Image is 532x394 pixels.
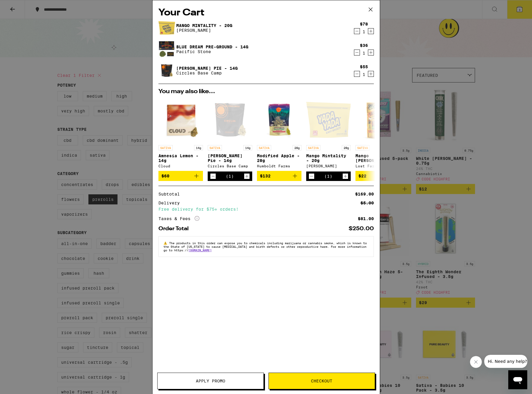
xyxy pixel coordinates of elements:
[176,49,248,54] p: Pacific Stone
[158,207,374,211] div: Free delivery for $75+ orders!
[368,50,374,55] button: Increment
[293,145,301,150] p: 28g
[176,28,232,33] p: [PERSON_NAME]
[360,22,368,26] div: $78
[158,20,175,36] img: Mango Mintality - 20g
[194,145,203,150] p: 14g
[342,145,351,150] p: 20g
[208,153,252,163] p: [PERSON_NAME] Pie - 14g
[158,171,203,181] button: Add to bag
[361,201,374,205] div: $5.00
[176,45,248,49] a: Blue Dream Pre-Ground - 14g
[360,51,368,55] div: 1
[158,98,203,171] a: Open page for Amnesia Lemon - 14g from Cloud
[208,145,222,150] p: SATIVA
[349,226,374,231] div: $250.00
[360,29,368,34] div: 1
[355,98,400,142] img: Lost Farm - Mango Jack Herer THCv 10:5 Chews
[243,145,252,150] p: 14g
[158,41,175,58] img: Blue Dream Pre-Ground - 14g
[354,28,360,34] button: Decrement
[260,174,271,178] span: $132
[306,98,351,171] a: Open page for Mango Mintality - 20g from Yada Yada
[306,153,351,163] p: Mango Mintality - 20g
[360,72,368,77] div: 1
[176,23,232,28] a: Mango Mintality - 20g
[311,379,332,383] span: Checkout
[470,356,482,368] iframe: Close message
[188,248,212,252] a: [DOMAIN_NAME]
[354,50,360,55] button: Decrement
[309,173,315,179] button: Decrement
[342,173,348,179] button: Increment
[358,174,366,178] span: $22
[158,226,193,231] div: Order Total
[158,153,203,163] p: Amnesia Lemon - 14g
[257,145,271,150] p: SATIVA
[360,64,368,69] div: $55
[354,71,360,77] button: Decrement
[257,164,301,168] div: Humboldt Farms
[257,98,301,171] a: Open page for Modified Apple - 28g from Humboldt Farms
[244,173,250,179] button: Increment
[158,98,203,142] img: Cloud - Amnesia Lemon - 14g
[196,379,225,383] span: Apply Promo
[210,173,216,179] button: Decrement
[158,145,173,150] p: SATIVA
[355,153,400,163] p: Mango [PERSON_NAME] THCv 10:5 Chews
[269,373,375,389] button: Checkout
[355,145,370,150] p: SATIVA
[157,373,264,389] button: Apply Promo
[355,171,400,181] button: Add to bag
[306,145,320,150] p: SATIVA
[158,216,199,221] div: Taxes & Fees
[484,355,527,368] iframe: Message from company
[257,153,301,163] p: Modified Apple - 28g
[257,98,301,142] img: Humboldt Farms - Modified Apple - 28g
[368,28,374,34] button: Increment
[360,43,368,48] div: $36
[355,164,400,168] div: Lost Farm
[358,217,374,221] div: $81.00
[208,98,252,171] a: Open page for Berry Pie - 14g from Circles Base Camp
[355,192,374,196] div: $169.00
[226,174,234,179] div: (1)
[208,164,252,168] div: Circles Base Camp
[158,6,374,20] h2: Your Cart
[161,174,169,178] span: $60
[158,62,175,79] img: Berry Pie - 14g
[163,241,169,245] span: ⚠️
[158,201,184,205] div: Delivery
[158,89,374,95] h2: You may also like...
[257,171,301,181] button: Add to bag
[176,71,238,75] p: Circles Base Camp
[508,370,527,389] iframe: Button to launch messaging window
[158,164,203,168] div: Cloud
[176,66,238,71] a: [PERSON_NAME] Pie - 14g
[306,164,351,168] div: [PERSON_NAME]
[324,174,332,179] div: (1)
[368,71,374,77] button: Increment
[355,98,400,171] a: Open page for Mango Jack Herer THCv 10:5 Chews from Lost Farm
[158,192,184,196] div: Subtotal
[163,241,367,252] span: The products in this order can expose you to chemicals including marijuana or cannabis smoke, whi...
